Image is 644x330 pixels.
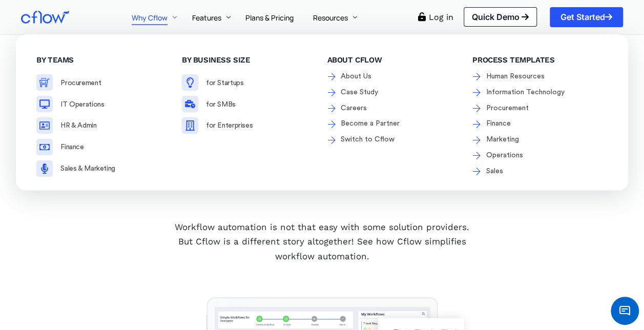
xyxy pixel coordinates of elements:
[60,100,104,108] span: IT Operations
[429,12,453,22] a: Log in
[327,118,462,130] a: Become a Partner
[10,177,202,188] div: [PERSON_NAME]
[472,118,608,130] a: Finance
[611,297,639,325] span: Chat Widget
[560,13,612,21] span: Get Started
[483,87,564,99] span: Information Technology
[54,13,171,23] div: [PERSON_NAME]
[483,71,544,83] span: Human Resources
[472,55,608,66] h3: Process Templates
[206,122,253,129] span: for Enterprises
[245,13,294,23] span: Plans & Pricing
[327,71,462,83] a: About Us
[168,220,476,264] p: Workflow automation is not that easy with some solution providers. But Cflow is a different story...
[36,55,172,66] h3: By teams
[206,79,243,86] span: for Startups
[472,102,608,114] a: Procurement
[483,150,523,162] span: Operations
[338,102,367,114] span: Careers
[327,134,462,146] a: Switch to Cflow
[134,201,160,208] span: 03:48 PM
[313,13,348,23] span: Resources
[472,150,608,162] a: Operations
[472,87,608,99] a: Information Technology
[483,118,510,130] span: Finance
[60,165,115,172] span: Sales & Marketing
[483,134,518,146] span: Marketing
[132,13,168,23] span: Why Cflow
[17,196,131,205] span: Hi there! How can I help you?
[192,13,221,23] span: Features
[338,134,394,146] span: Switch to Cflow
[3,223,202,274] textarea: We are here to help you
[472,166,608,178] a: Sales
[206,100,236,108] span: for SMBs
[464,7,537,27] a: Quick Demo
[60,79,101,86] span: Procurement
[338,71,371,83] span: About Us
[182,55,317,66] h3: By business size
[8,8,28,28] em: Back
[472,134,608,146] a: Marketing
[60,143,84,151] span: Finance
[338,118,400,130] span: Become a Partner
[338,87,378,99] span: Case Study
[21,11,69,24] img: Cflow
[472,71,608,83] a: Human Resources
[483,102,528,114] span: Procurement
[31,9,49,27] img: Profile picture of Jessica
[327,55,462,66] h3: About Cflow
[483,166,503,178] span: Sales
[327,102,462,114] a: Careers
[60,122,96,129] span: HR & Admin
[550,7,623,27] a: Get Started
[327,87,462,99] a: Case Study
